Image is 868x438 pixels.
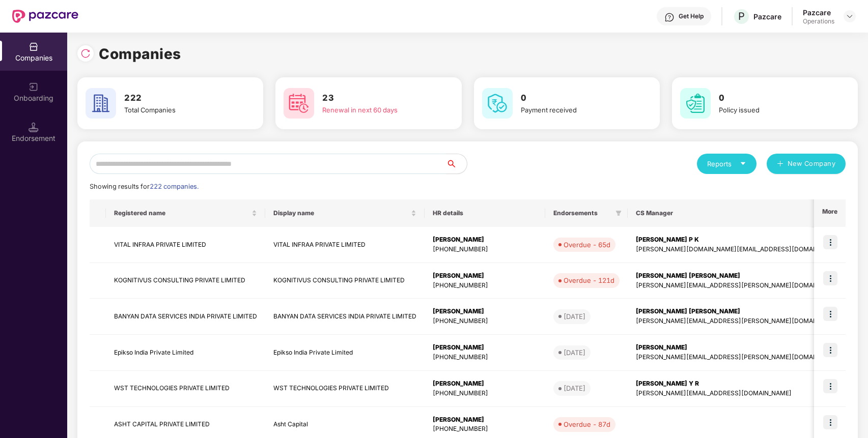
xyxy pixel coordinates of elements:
button: plusNew Company [767,154,846,174]
th: HR details [425,199,545,227]
h3: 222 [124,92,235,105]
div: [PERSON_NAME] [PERSON_NAME] [636,271,842,281]
h3: 0 [719,92,829,105]
img: svg+xml;base64,PHN2ZyB4bWxucz0iaHR0cDovL3d3dy53My5vcmcvMjAwMC9zdmciIHdpZHRoPSI2MCIgaGVpZ2h0PSI2MC... [482,88,513,119]
div: [PERSON_NAME][EMAIL_ADDRESS][PERSON_NAME][DOMAIN_NAME] [636,353,842,362]
span: filter [613,207,624,219]
div: [PERSON_NAME] [PERSON_NAME] [636,307,842,316]
span: New Company [788,159,836,169]
div: [PHONE_NUMBER] [433,316,537,326]
td: BANYAN DATA SERVICES INDIA PRIVATE LIMITED [106,299,265,335]
div: [PHONE_NUMBER] [433,424,537,434]
span: Showing results for [90,183,199,190]
div: Pazcare [753,12,781,21]
div: [PERSON_NAME] [433,415,537,425]
span: P [738,10,745,22]
div: [PERSON_NAME][EMAIL_ADDRESS][PERSON_NAME][DOMAIN_NAME] [636,281,842,290]
div: Get Help [679,12,704,20]
th: More [814,199,846,227]
div: [PERSON_NAME] [433,235,537,245]
span: CS Manager [636,209,834,217]
h3: 0 [521,92,631,105]
img: icon [823,271,837,285]
span: plus [777,160,783,168]
div: [PHONE_NUMBER] [433,245,537,254]
img: icon [823,379,837,393]
div: [DATE] [564,383,585,393]
div: Overdue - 121d [564,275,614,285]
img: icon [823,343,837,357]
div: Pazcare [803,8,834,17]
div: [PERSON_NAME] [433,379,537,389]
span: 222 companies. [150,183,199,190]
td: KOGNITIVUS CONSULTING PRIVATE LIMITED [265,263,425,299]
div: [PERSON_NAME] [636,343,842,353]
h1: Companies [99,43,181,65]
img: svg+xml;base64,PHN2ZyB3aWR0aD0iMjAiIGhlaWdodD0iMjAiIHZpZXdCb3g9IjAgMCAyMCAyMCIgZmlsbD0ibm9uZSIgeG... [29,82,39,92]
span: Endorsements [553,209,611,217]
img: icon [823,235,837,249]
div: Payment received [521,105,631,115]
img: svg+xml;base64,PHN2ZyB4bWxucz0iaHR0cDovL3d3dy53My5vcmcvMjAwMC9zdmciIHdpZHRoPSI2MCIgaGVpZ2h0PSI2MC... [680,88,711,119]
td: Epikso India Private Limited [106,335,265,371]
span: caret-down [740,160,746,167]
td: Epikso India Private Limited [265,335,425,371]
div: Total Companies [124,105,235,115]
span: Registered name [114,209,249,217]
div: Overdue - 65d [564,240,610,250]
td: VITAL INFRAA PRIVATE LIMITED [106,227,265,263]
div: [PERSON_NAME][DOMAIN_NAME][EMAIL_ADDRESS][DOMAIN_NAME] [636,245,842,254]
img: svg+xml;base64,PHN2ZyB4bWxucz0iaHR0cDovL3d3dy53My5vcmcvMjAwMC9zdmciIHdpZHRoPSI2MCIgaGVpZ2h0PSI2MC... [86,88,116,119]
div: [DATE] [564,347,585,358]
td: KOGNITIVUS CONSULTING PRIVATE LIMITED [106,263,265,299]
div: Overdue - 87d [564,419,610,429]
td: WST TECHNOLOGIES PRIVATE LIMITED [265,371,425,407]
div: [PHONE_NUMBER] [433,353,537,362]
img: icon [823,415,837,429]
img: svg+xml;base64,PHN2ZyBpZD0iRHJvcGRvd24tMzJ4MzIiIHhtbG5zPSJodHRwOi8vd3d3LnczLm9yZy8yMDAwL3N2ZyIgd2... [846,12,854,20]
div: [PERSON_NAME][EMAIL_ADDRESS][DOMAIN_NAME] [636,389,842,398]
div: [PHONE_NUMBER] [433,389,537,398]
img: New Pazcare Logo [12,10,78,23]
div: Renewal in next 60 days [322,105,433,115]
td: VITAL INFRAA PRIVATE LIMITED [265,227,425,263]
img: svg+xml;base64,PHN2ZyBpZD0iSGVscC0zMngzMiIgeG1sbnM9Imh0dHA6Ly93d3cudzMub3JnLzIwMDAvc3ZnIiB3aWR0aD... [664,12,675,22]
img: svg+xml;base64,PHN2ZyB3aWR0aD0iMTQuNSIgaGVpZ2h0PSIxNC41IiB2aWV3Qm94PSIwIDAgMTYgMTYiIGZpbGw9Im5vbm... [29,122,39,132]
div: [PERSON_NAME] [433,271,537,281]
h3: 23 [322,92,433,105]
img: svg+xml;base64,PHN2ZyB4bWxucz0iaHR0cDovL3d3dy53My5vcmcvMjAwMC9zdmciIHdpZHRoPSI2MCIgaGVpZ2h0PSI2MC... [284,88,314,119]
img: svg+xml;base64,PHN2ZyBpZD0iQ29tcGFuaWVzIiB4bWxucz0iaHR0cDovL3d3dy53My5vcmcvMjAwMC9zdmciIHdpZHRoPS... [29,42,39,52]
img: icon [823,307,837,321]
img: svg+xml;base64,PHN2ZyBpZD0iUmVsb2FkLTMyeDMyIiB4bWxucz0iaHR0cDovL3d3dy53My5vcmcvMjAwMC9zdmciIHdpZH... [80,48,91,59]
div: [DATE] [564,311,585,322]
div: Policy issued [719,105,829,115]
span: Display name [273,209,409,217]
button: search [446,154,467,174]
td: WST TECHNOLOGIES PRIVATE LIMITED [106,371,265,407]
span: filter [615,210,622,216]
div: [PERSON_NAME] [433,307,537,316]
th: Registered name [106,199,265,227]
td: BANYAN DATA SERVICES INDIA PRIVATE LIMITED [265,299,425,335]
div: Operations [803,17,834,25]
th: Display name [265,199,425,227]
div: [PERSON_NAME][EMAIL_ADDRESS][PERSON_NAME][DOMAIN_NAME] [636,316,842,326]
div: Reports [707,159,746,169]
div: [PERSON_NAME] Y R [636,379,842,389]
span: search [446,160,467,168]
div: [PERSON_NAME] [433,343,537,353]
div: [PERSON_NAME] P K [636,235,842,245]
div: [PHONE_NUMBER] [433,281,537,290]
